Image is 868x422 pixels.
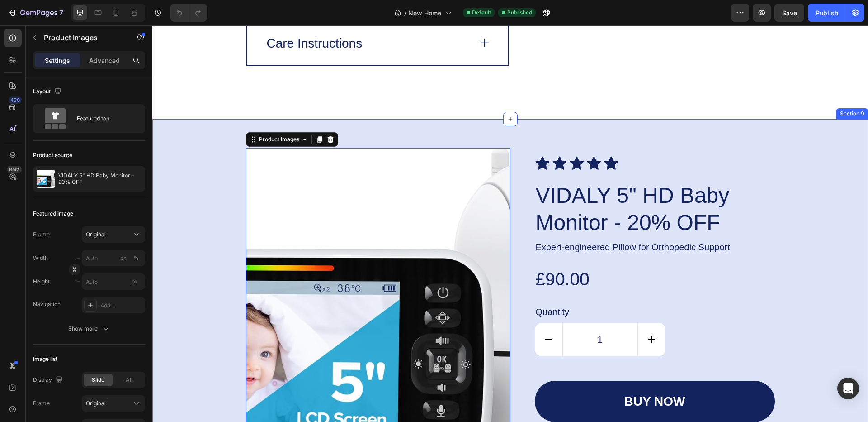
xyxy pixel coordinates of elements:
[33,210,73,218] div: Featured image
[837,378,859,399] div: Open Intercom Messenger
[44,32,121,43] p: Product Images
[126,376,132,384] span: All
[686,84,714,92] div: Section 9
[92,376,104,384] span: Slide
[131,253,142,264] button: px
[774,4,804,22] button: Save
[59,7,63,18] p: 7
[82,226,145,243] button: Original
[382,280,623,293] div: Quantity
[133,254,139,262] div: %
[9,96,22,104] div: 450
[410,298,486,331] input: quantity
[808,4,846,22] button: Publish
[4,4,67,22] button: 7
[132,278,138,285] span: px
[118,253,129,264] button: %
[33,355,57,363] div: Image list
[152,25,868,422] iframe: Design area
[33,254,48,262] label: Width
[68,324,110,333] div: Show more
[77,108,132,129] div: Featured top
[33,300,61,308] div: Navigation
[382,242,623,266] div: £90.00
[486,298,513,331] button: increment
[89,56,120,65] p: Advanced
[33,399,50,408] label: Frame
[383,298,410,331] button: decrement
[382,156,623,212] h2: VIDALY 5" HD Baby Monitor - 20% OFF
[7,166,22,173] div: Beta
[383,216,590,228] p: Expert-engineered Pillow for Orthopedic Support
[82,250,145,266] input: px%
[472,9,491,17] span: Default
[33,278,50,286] label: Height
[33,86,63,98] div: Layout
[170,4,207,22] div: Undo/Redo
[816,8,838,18] div: Publish
[472,368,533,384] div: buy now
[33,230,50,239] label: Frame
[86,399,106,408] span: Original
[58,173,142,185] p: VIDALY 5" HD Baby Monitor - 20% OFF
[404,8,406,18] span: /
[33,151,72,159] div: Product source
[45,56,70,65] p: Settings
[782,9,797,17] span: Save
[507,9,532,17] span: Published
[33,374,65,386] div: Display
[82,395,145,412] button: Original
[37,170,55,188] img: product feature img
[382,355,623,397] button: buy now
[33,321,145,337] button: Show more
[120,254,127,262] div: px
[82,273,145,290] input: px
[408,8,441,18] span: New Home
[100,302,143,310] div: Add...
[86,230,106,239] span: Original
